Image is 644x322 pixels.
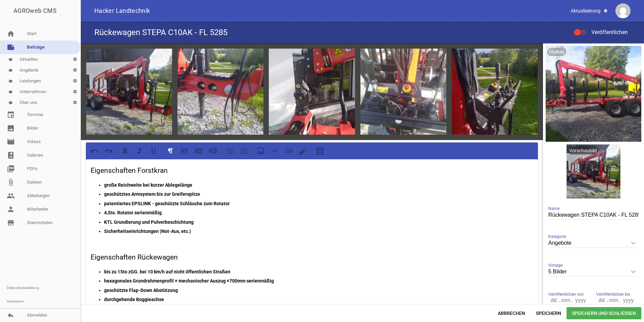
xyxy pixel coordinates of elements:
span: Abbrechen [492,307,530,319]
i: settings [69,86,80,97]
i: label [8,101,13,105]
input: dd [548,296,560,305]
h4: Rückewagen STEPA C10AK - FL 5285 [94,27,227,38]
span: Veröffentlichen von [548,291,584,298]
i: reply [7,311,15,319]
i: event [7,111,15,119]
strong: hexagonales Grundrahmenprofil + mechanischer Auszug +700mm serienmäßig [104,278,274,284]
i: person [7,205,15,213]
input: mm [608,296,620,305]
span: Hacker Landtechnik [94,8,150,14]
i: keyboard_arrow_down [628,238,639,248]
i: store_mall_directory [7,219,15,227]
span: Veröffentlichen [583,29,628,35]
i: photo_album [7,151,15,159]
i: label [8,79,13,83]
h3: Eigenschaften Forstkran [91,165,533,176]
span: Speichern und Schließen [567,307,641,319]
i: label [8,90,13,94]
span: Veröffentlichen bis [596,291,630,298]
span: Speichern [530,307,567,319]
input: dd [596,296,608,305]
i: label [8,57,13,62]
i: people [7,192,15,200]
i: home [7,30,15,38]
strong: geschütztes Armsystem bis zur Greiferspitze [104,191,200,197]
i: movie [7,138,15,146]
strong: große Reichweite bei kurzer Ablegelänge [104,182,192,188]
strong: patentiertes EPSLINK - geschützte Schläuche zum Rotator [104,201,230,206]
input: mm [560,296,572,305]
h3: Eigenschaften Rückewagen [91,252,533,263]
i: settings [69,54,80,65]
i: settings [69,76,80,86]
strong: KTL Grundierung und Pulverbeschichtung [104,219,194,225]
input: yyyy [620,296,637,305]
strong: geschützte Flap-Down Abstützung [104,288,178,293]
strong: bis zu 15to zGG. bei 10 km/h auf nicht öffentlichen Straßen [104,269,230,274]
strong: Sicherheitseinrichtungen (Not-Aus, etc.) [104,229,191,234]
div: Titelbild [547,48,566,56]
strong: 4,5to. Rotator serienmäßig [104,210,162,215]
div: Vorschaubild [568,146,598,155]
strong: durchgehende Boggieachse [104,297,164,302]
i: settings [69,97,80,108]
i: label [8,68,13,73]
i: picture_as_pdf [7,165,15,173]
input: yyyy [572,296,589,305]
i: keyboard_arrow_down [628,266,639,277]
i: attach_file [7,178,15,186]
i: settings [69,65,80,76]
i: image [7,124,15,132]
i: note [7,43,15,51]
